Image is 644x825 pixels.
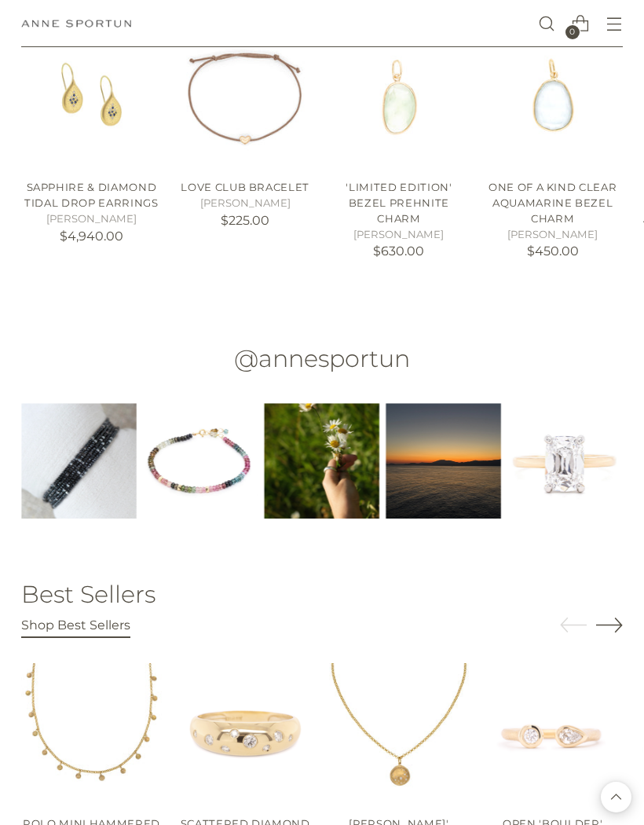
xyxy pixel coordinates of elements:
[329,227,470,243] h5: [PERSON_NAME]
[175,663,316,804] a: Scattered Diamond Bombe Ring | 6mm
[329,663,470,804] a: Luna' Diamond Star Coin Rolo Necklace
[482,663,623,804] a: Open 'Boulder' Double Diamond Ring
[565,8,597,40] a: Open cart modal
[21,618,130,632] span: Shop Best Sellers
[482,27,623,168] a: One of a Kind Clear Aquamarine Bezel Charm
[482,227,623,243] h5: [PERSON_NAME]
[346,181,452,224] a: 'Limited Edition' Bezel Prehnite Charm
[221,213,269,228] span: $225.00
[21,20,131,27] a: Anne Sportun Fine Jewellery
[565,25,580,39] span: 0
[60,229,123,244] span: $4,940.00
[488,181,617,224] a: One of a Kind Clear Aquamarine Bezel Charm
[21,618,130,638] a: Shop Best Sellers
[329,27,470,168] a: 'Limited Edition' Bezel Prehnite Charm
[560,612,587,639] button: Move to previous carousel slide
[531,8,563,40] a: Open search modal
[175,196,316,211] h5: [PERSON_NAME]
[598,8,631,40] button: Open menu modal
[24,181,159,209] a: Sapphire & Diamond Tidal Drop Earrings
[373,244,424,258] span: $630.00
[21,663,162,804] a: Rolo Mini Hammered Disc Station Necklace
[175,27,316,168] a: Love Club Bracelet
[527,244,579,258] span: $450.00
[47,346,597,372] h2: @annesportun
[21,581,156,607] h2: Best Sellers
[21,27,162,168] a: Sapphire & Diamond Tidal Drop Earrings
[601,782,631,812] button: Back to top
[181,181,309,193] a: Love Club Bracelet
[596,611,623,638] button: Move to next carousel slide
[21,211,162,227] h5: [PERSON_NAME]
